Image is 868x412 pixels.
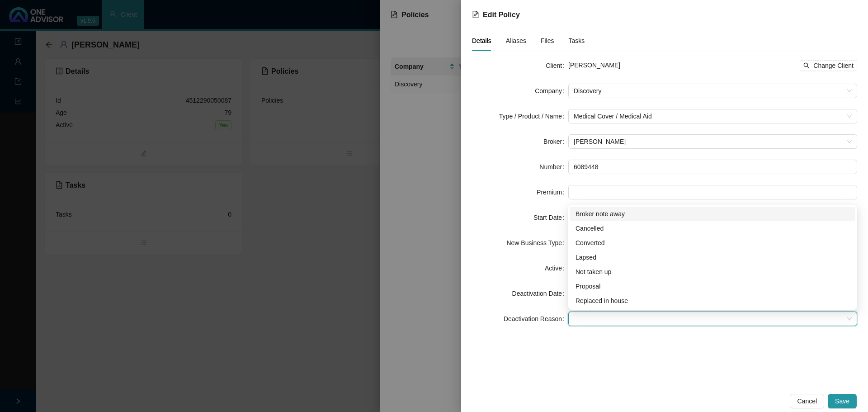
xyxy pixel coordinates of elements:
label: Deactivation Date [512,286,568,301]
label: Company [535,84,568,98]
span: Save [835,396,849,406]
label: Number [539,160,568,174]
div: Replaced in house [576,296,850,306]
div: Converted [576,238,850,248]
span: file-text [472,11,479,18]
button: Save [828,394,857,408]
div: Not taken up [570,265,855,279]
span: [PERSON_NAME] [568,62,620,69]
div: Lapsed [576,252,850,262]
label: Premium [537,185,568,199]
span: search [803,62,810,69]
div: Converted [570,236,855,250]
div: Proposal [570,279,855,294]
div: Cancelled [570,221,855,236]
div: Broker note away [570,207,855,221]
label: Client [546,58,568,73]
label: Active [545,261,568,275]
button: Change Client [800,60,857,71]
span: Details [472,38,491,44]
span: Aliases [506,38,526,44]
label: Type / Product / Name [499,109,568,123]
span: Medical Cover / Medical Aid [574,109,852,123]
div: Lapsed [570,250,855,265]
span: Edit Policy [483,11,520,19]
button: Cancel [790,394,824,408]
label: Deactivation Reason [504,312,568,326]
label: New Business Type [506,236,568,250]
div: Cancelled [576,223,850,233]
div: Not taken up [576,267,850,277]
label: Broker [543,134,568,149]
span: Discovery [574,84,852,98]
span: Files [541,38,554,44]
span: Tasks [569,38,585,44]
label: Start Date [533,210,568,225]
span: Cancel [797,396,817,406]
span: Change Client [813,61,854,71]
span: Joanne Bormann [574,135,852,148]
div: Broker note away [576,209,850,219]
div: Proposal [576,281,850,291]
div: Replaced in house [570,294,855,308]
